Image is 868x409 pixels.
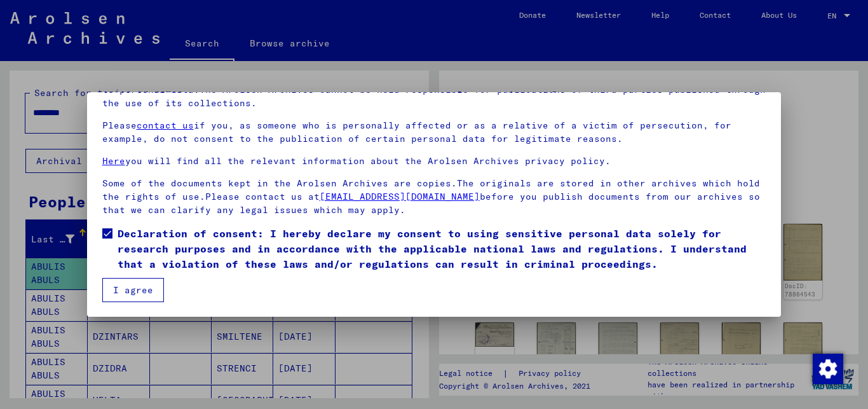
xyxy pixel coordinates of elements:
[813,354,843,384] img: Change consent
[320,191,480,202] a: [EMAIL_ADDRESS][DOMAIN_NAME]
[102,177,766,217] p: Some of the documents kept in the Arolsen Archives are copies.The originals are stored in other a...
[118,226,766,272] span: Declaration of consent: I hereby declare my consent to using sensitive personal data solely for r...
[102,155,125,167] a: Here
[102,155,766,168] p: you will find all the relevant information about the Arolsen Archives privacy policy.
[102,119,766,146] p: Please if you, as someone who is personally affected or as a relative of a victim of persecution,...
[137,120,194,131] a: contact us
[102,278,164,302] button: I agree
